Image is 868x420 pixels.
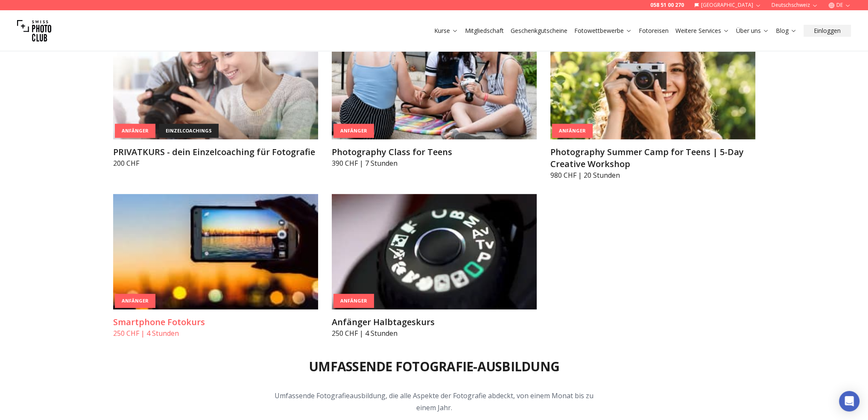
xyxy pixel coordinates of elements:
div: einzelcoachings [159,124,219,138]
p: 250 CHF | 4 Stunden [113,328,318,338]
p: 200 CHF [113,158,318,168]
a: PRIVATKURS - dein Einzelcoaching für FotografieAnfängereinzelcoachingsPRIVATKURS - dein Einzelcoa... [113,24,318,168]
a: Kurse [434,26,458,35]
a: Geschenkgutscheine [511,26,567,35]
a: Smartphone FotokursAnfängerSmartphone Fotokurs250 CHF | 4 Stunden [113,194,318,338]
a: Weitere Services [675,26,729,35]
button: Fotowettbewerbe [571,25,635,37]
div: Anfänger [115,294,155,308]
div: Open Intercom Messenger [839,391,859,411]
h3: PRIVATKURS - dein Einzelcoaching für Fotografie [113,146,318,158]
a: Anfänger HalbtageskursAnfängerAnfänger Halbtageskurs250 CHF | 4 Stunden [332,194,537,338]
a: Über uns [736,26,769,35]
a: Mitgliedschaft [465,26,504,35]
p: 390 CHF | 7 Stunden [332,158,537,168]
img: Swiss photo club [17,14,51,48]
img: Anfänger Halbtageskurs [332,194,537,309]
button: Einloggen [804,25,851,37]
div: Anfänger [552,124,593,138]
h3: Smartphone Fotokurs [113,316,318,328]
h3: Photography Summer Camp for Teens | 5-Day Creative Workshop [550,146,755,170]
p: 980 CHF | 20 Stunden [550,170,755,180]
button: Weitere Services [672,25,733,37]
a: Fotoreisen [639,26,669,35]
button: Blog [772,25,800,37]
button: Fotoreisen [635,25,672,37]
img: PRIVATKURS - dein Einzelcoaching für Fotografie [113,24,318,139]
a: Photography Summer Camp for Teens | 5-Day Creative WorkshopAnfängerPhotography Summer Camp for Te... [550,24,755,180]
h3: Photography Class for Teens [332,146,537,158]
div: Anfänger [333,124,374,138]
button: Über uns [733,25,772,37]
a: Fotowettbewerbe [574,26,632,35]
div: Anfänger [333,294,374,308]
div: Anfänger [115,124,155,138]
img: Photography Class for Teens [332,24,537,139]
p: 250 CHF | 4 Stunden [332,328,537,338]
img: Smartphone Fotokurs [113,194,318,309]
button: Mitgliedschaft [462,25,507,37]
a: Photography Class for TeensAnfängerPhotography Class for Teens390 CHF | 7 Stunden [332,24,537,168]
a: 058 51 00 270 [650,2,684,9]
img: Photography Summer Camp for Teens | 5-Day Creative Workshop [550,24,755,139]
p: Umfassende Fotografieausbildung, die alle Aspekte der Fotografie abdeckt, von einem Monat bis zu ... [270,390,598,414]
a: Blog [776,26,797,35]
h2: Umfassende Fotografie-Ausbildung [309,359,559,374]
button: Geschenkgutscheine [507,25,571,37]
h3: Anfänger Halbtageskurs [332,316,537,328]
button: Kurse [431,25,462,37]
